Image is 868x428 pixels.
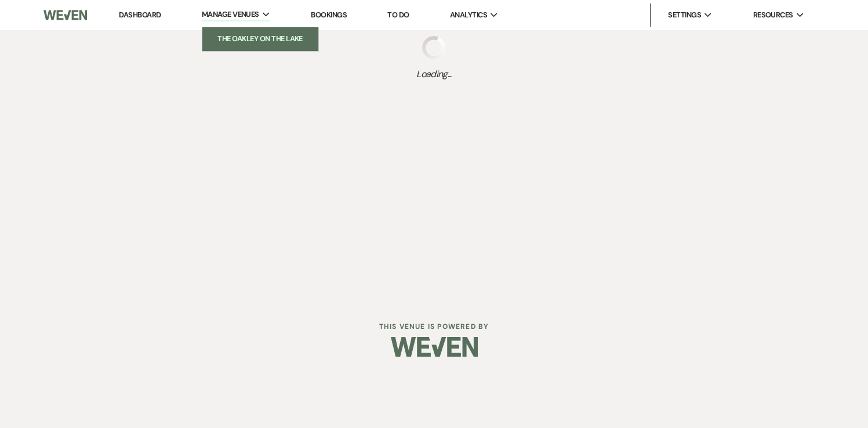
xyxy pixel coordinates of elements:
[202,9,259,20] span: Manage Venues
[416,67,452,81] span: Loading...
[119,10,161,20] a: Dashboard
[450,9,487,21] span: Analytics
[753,9,793,21] span: Resources
[43,3,87,27] img: Weven Logo
[422,36,445,59] img: loading spinner
[311,10,347,20] a: Bookings
[202,27,318,50] a: The Oakley on the Lake
[391,327,478,367] img: Weven Logo
[387,10,409,20] a: To Do
[208,33,313,45] li: The Oakley on the Lake
[668,9,701,21] span: Settings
